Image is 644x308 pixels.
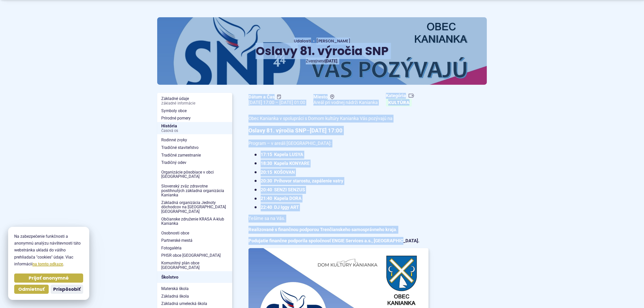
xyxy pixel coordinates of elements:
[261,204,299,210] strong: 22:40 DJ Iggy ART
[161,293,228,300] span: Základná škola
[248,94,305,100] span: Dátum a Čas
[316,38,350,44] span: [PERSON_NAME]
[261,161,310,166] strong: 18:30 Kapela KONYARE
[161,259,228,271] span: Komunitný plán obce [GEOGRAPHIC_DATA]
[157,122,232,134] a: HistóriaČasová os
[248,238,419,243] strong: Podujatie finančne podporila spoločnosť ENGIE Services a.s., [GEOGRAPHIC_DATA].
[261,196,301,201] strong: 21:40 Kapela DORA
[157,199,232,215] a: Základná organizácia Jednoty dôchodcov na [GEOGRAPHIC_DATA] [GEOGRAPHIC_DATA]
[157,95,232,107] a: Základné údajeZákladné informácie
[161,252,228,259] span: PHSR obce [GEOGRAPHIC_DATA]
[161,182,228,199] span: Slovenský zväz zdravotne postihnutých základná organizácia Kanianka
[161,215,228,227] span: Občianske združenie KRASA A-klub Kanianka
[157,259,232,271] a: Komunitný plán obce [GEOGRAPHIC_DATA]
[161,285,228,293] span: Materská škola
[157,159,232,166] a: Tradičný odev
[311,38,350,44] a: [PERSON_NAME]
[161,144,228,151] span: Tradičné staviteľstvo
[18,286,45,292] span: Odmietnuť
[157,293,232,300] a: Základná škola
[161,122,228,134] span: História
[157,229,232,237] a: Osobnosti obce
[161,136,228,144] span: Rodinné zvyky
[161,129,228,133] span: Časová os
[261,152,303,157] strong: 17:15 Kapela LUSYA
[157,271,232,283] a: Školstvo
[157,215,232,227] a: Občianske združenie KRASA A-klub Kanianka
[161,168,228,180] span: Organizácie pôsobiace v obci [GEOGRAPHIC_DATA]
[261,169,295,175] strong: 20:15 KOŠOVAN
[161,229,228,237] span: Osobnosti obce
[157,252,232,259] a: PHSR obce [GEOGRAPHIC_DATA]
[161,244,228,252] span: Fotogaléria
[325,59,337,63] span: [DATE]
[248,140,428,147] p: Program – v areáli [GEOGRAPHIC_DATA]:
[157,151,232,159] a: Tradičné zamestnanie
[248,127,306,134] strong: Oslavy 81. výročia SNP
[294,38,311,44] a: Udalosti
[161,151,228,159] span: Tradičné zamestnanie
[161,101,228,106] span: Základné informácie
[161,114,228,122] span: Prírodné pomery
[161,199,228,215] span: Základná organizácia Jednoty dôchodcov na [GEOGRAPHIC_DATA] [GEOGRAPHIC_DATA]
[161,95,228,107] span: Základné údaje
[386,93,414,99] span: Kategória
[157,237,232,244] a: Partnerské mestá
[313,94,378,100] span: Miesto
[161,159,228,166] span: Tradičný odev
[157,107,232,115] a: Symboly obce
[32,262,63,266] a: na tomto odkaze
[157,182,232,199] a: Slovenský zväz zdravotne postihnutých základná organizácia Kanianka
[248,226,428,234] p: .
[248,100,305,106] figcaption: [DATE] 17:00 – [DATE] 01:00
[157,244,232,252] a: Fotogaléria
[157,114,232,122] a: Prírodné pomery
[161,237,228,244] span: Partnerské mestá
[313,100,378,106] figcaption: Areál pri vodnej nádrži Kanianka
[157,168,232,180] a: Organizácie pôsobiace v obci [GEOGRAPHIC_DATA]
[29,275,69,281] span: Prijať anonymné
[161,273,228,281] span: Školstvo
[157,136,232,144] a: Rodinné zvyky
[261,178,343,183] strong: 20:30 Príhovor starostu, zapálenie vatry
[161,300,228,307] span: Základná umelecká škola
[248,227,396,232] strong: Realizované s finančnou podporou Trenčianskeho samosprávneho kraja
[53,286,81,292] span: Prispôsobiť
[14,233,83,267] p: Na zabezpečenie funkčnosti a anonymnú analýzu návštevnosti táto webstránka ukladá do vášho prehli...
[173,58,471,64] p: Zverejnené .
[51,285,83,294] button: Prispôsobiť
[14,285,49,294] button: Odmietnuť
[261,187,305,192] strong: 20:40 SENZI SENZUS
[157,144,232,151] a: Tradičné staviteľstvo
[248,215,428,223] p: Tešíme sa na Vás.
[157,300,232,307] a: Základná umelecká škola
[157,285,232,293] a: Materská škola
[256,43,388,59] span: Oslavy 81. výročia SNP
[248,126,428,135] p: –
[161,107,228,115] span: Symboly obce
[310,127,343,134] strong: [DATE] 17:00
[14,273,83,283] button: Prijať anonymné
[386,99,412,107] a: Kultúra
[248,115,428,123] p: Obec Kanianka v spolupráci s Domom kultúry Kanianka Vás pozývajú na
